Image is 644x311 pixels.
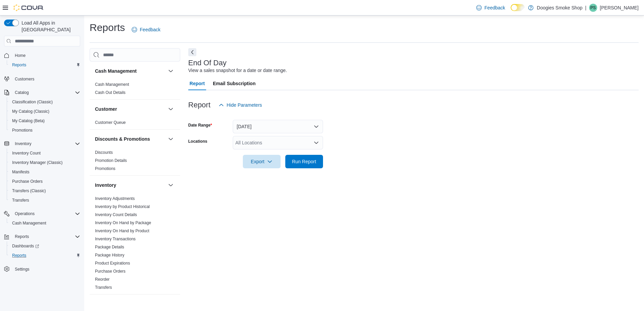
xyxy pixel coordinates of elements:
button: Manifests [7,167,83,177]
button: Next [188,48,196,56]
span: Reports [12,62,26,68]
button: My Catalog (Classic) [7,107,83,116]
div: Discounts & Promotions [90,148,180,175]
button: Customer [95,106,165,112]
button: Cash Management [95,68,165,74]
a: Promotions [9,126,35,134]
span: Manifests [12,169,29,175]
button: Inventory [1,139,83,148]
span: Inventory [12,140,80,148]
button: [DATE] [233,120,323,133]
span: Purchase Orders [9,177,80,185]
button: Cash Management [167,67,175,75]
a: Home [12,51,28,60]
span: Inventory Manager (Classic) [9,159,80,167]
button: Inventory [12,140,34,148]
span: Inventory by Product Historical [95,204,150,209]
a: Purchase Orders [9,177,45,185]
button: Discounts & Promotions [95,136,165,142]
a: Product Expirations [95,261,130,266]
button: Inventory [167,181,175,189]
span: Catalog [15,90,29,95]
span: Transfers (Classic) [12,188,46,194]
span: Transfers [12,198,29,203]
span: My Catalog (Classic) [12,109,50,114]
a: Transfers [9,196,32,204]
button: Cash Management [7,218,83,228]
a: Inventory On Hand by Package [95,220,151,225]
a: Discounts [95,150,113,155]
a: Customer Queue [95,120,126,125]
span: Transfers [9,196,80,204]
button: Reports [1,232,83,241]
button: Classification (Classic) [7,97,83,107]
button: Open list of options [314,140,319,145]
span: Reorder [95,277,109,282]
button: Operations [12,210,37,218]
span: My Catalog (Beta) [12,118,45,124]
span: Reports [12,233,80,241]
span: Load All Apps in [GEOGRAPHIC_DATA] [19,20,80,33]
span: Settings [12,265,80,273]
span: Product Expirations [95,261,130,266]
a: Cash Management [9,219,49,227]
span: Reports [15,234,29,239]
a: Inventory Transactions [95,237,136,241]
span: Dashboards [9,242,80,250]
a: Manifests [9,168,32,176]
span: Feedback [140,26,160,33]
a: Inventory On Hand by Product [95,229,149,233]
span: Promotions [95,166,116,171]
span: Operations [15,211,35,216]
span: Customers [12,74,80,83]
a: Promotions [95,166,116,171]
label: Locations [188,139,207,144]
button: Hide Parameters [216,98,265,112]
a: Purchase Orders [95,269,126,274]
a: Feedback [129,23,163,36]
a: My Catalog (Beta) [9,117,47,125]
button: Inventory Count [7,148,83,158]
a: Dashboards [7,241,83,251]
button: Reports [7,60,83,70]
a: Inventory Adjustments [95,196,135,201]
span: My Catalog (Beta) [9,117,80,125]
a: Dashboards [9,242,42,250]
a: Promotion Details [95,158,127,163]
span: Promotions [12,128,33,133]
span: Cash Management [95,82,129,87]
h3: End Of Day [188,59,227,67]
div: Cash Management [90,80,180,99]
button: Transfers (Classic) [7,186,83,196]
div: View a sales snapshot for a date or date range. [188,67,287,74]
a: Package History [95,253,124,257]
p: | [585,4,586,12]
h3: Inventory [95,182,116,188]
div: Inventory [90,195,180,294]
span: Home [15,53,26,58]
button: Export [243,155,281,168]
h3: Discounts & Promotions [95,136,150,142]
span: Cash Management [9,219,80,227]
button: Catalog [1,88,83,97]
span: Inventory Count [12,150,41,156]
button: Reports [7,251,83,260]
a: Cash Out Details [95,90,126,95]
span: Catalog [12,89,80,97]
span: Settings [15,267,29,272]
button: Inventory [95,182,165,188]
a: My Catalog (Classic) [9,107,52,115]
input: Dark Mode [511,4,525,11]
span: Hide Parameters [227,102,262,108]
a: Reports [9,61,29,69]
span: Reports [9,61,80,69]
a: Customers [12,75,37,83]
img: Cova [13,4,44,11]
button: Reports [12,233,32,241]
span: Customers [15,76,34,82]
span: Transfers [95,285,112,290]
span: Reports [12,253,26,258]
button: My Catalog (Beta) [7,116,83,126]
span: Inventory [15,141,31,146]
span: Purchase Orders [95,269,126,274]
